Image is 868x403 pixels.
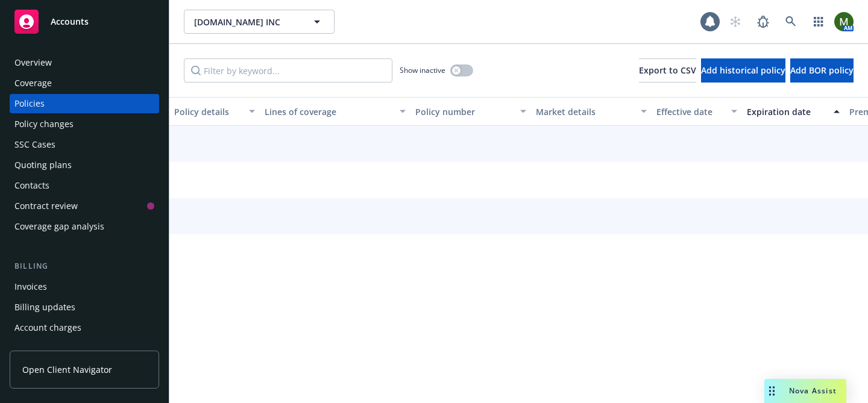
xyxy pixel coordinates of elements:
button: Market details [531,97,652,126]
button: Add BOR policy [790,58,854,83]
a: Overview [10,53,159,72]
a: Coverage [10,73,159,93]
div: Policy number [415,105,513,118]
span: [DOMAIN_NAME] INC [194,16,298,28]
div: Billing updates [14,298,75,317]
div: Policy changes [14,114,74,134]
div: Billing [10,260,159,272]
span: Accounts [51,17,89,27]
a: Quoting plans [10,155,159,175]
div: Coverage [14,73,52,93]
a: Accounts [10,5,159,39]
button: Effective date [652,97,742,126]
div: Lines of coverage [265,105,392,118]
div: Contract review [14,196,78,216]
div: Contacts [14,176,49,195]
a: Policy changes [10,114,159,134]
button: Nova Assist [764,379,846,403]
a: Report a Bug [751,10,775,34]
button: Policy details [169,97,260,126]
div: Installment plans [14,339,85,358]
a: Installment plans [10,339,159,358]
span: Open Client Navigator [22,363,112,376]
button: Expiration date [742,97,844,126]
div: Market details [536,105,634,118]
span: Add BOR policy [790,64,854,76]
button: Policy number [410,97,531,126]
a: Start snowing [723,10,747,34]
a: Policies [10,94,159,113]
div: Drag to move [764,379,779,403]
div: Account charges [14,318,81,337]
div: Expiration date [747,105,826,118]
span: Export to CSV [639,64,696,76]
button: Export to CSV [639,58,696,83]
span: Show inactive [400,65,445,75]
a: Contract review [10,196,159,216]
div: Policy details [174,105,242,118]
button: Lines of coverage [260,97,410,126]
a: Coverage gap analysis [10,217,159,236]
a: Account charges [10,318,159,337]
a: Contacts [10,176,159,195]
div: Overview [14,53,52,72]
span: Add historical policy [701,64,785,76]
a: SSC Cases [10,135,159,154]
button: Add historical policy [701,58,785,83]
button: [DOMAIN_NAME] INC [184,10,335,34]
div: Effective date [656,105,724,118]
a: Search [779,10,803,34]
a: Switch app [807,10,831,34]
div: Coverage gap analysis [14,217,104,236]
img: photo [834,12,854,31]
a: Billing updates [10,298,159,317]
div: SSC Cases [14,135,55,154]
div: Invoices [14,277,47,296]
a: Invoices [10,277,159,296]
div: Policies [14,94,45,113]
div: Quoting plans [14,155,72,175]
input: Filter by keyword... [184,58,392,83]
span: Nova Assist [789,386,837,396]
